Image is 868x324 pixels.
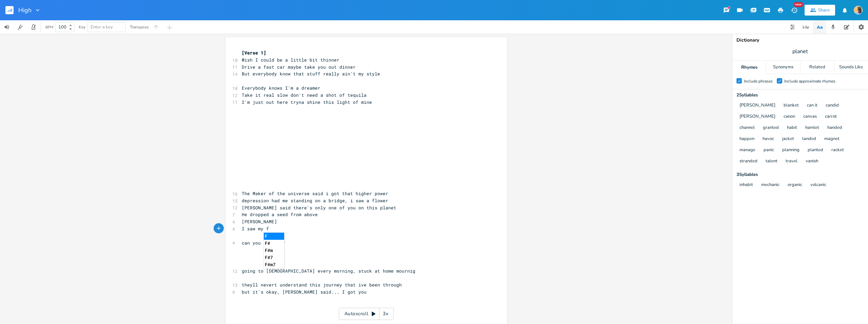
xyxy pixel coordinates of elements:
span: [PERSON_NAME] [242,218,277,225]
button: can it [807,103,817,109]
button: [PERSON_NAME] [739,114,775,120]
button: volcanic [810,182,826,188]
li: F [264,233,284,240]
span: Everybody knows I'm a dreamer [242,85,320,91]
span: I saw my f [242,226,269,232]
button: New [787,4,801,16]
span: going to [DEMOGRAPHIC_DATA] every morning, stuck at home mournig [242,268,415,274]
button: travel [786,159,797,164]
button: racket [831,147,844,153]
button: habit [787,125,797,131]
li: F# [264,240,284,247]
div: BPM [45,25,53,29]
button: inhabit [739,182,753,188]
div: Transpose [130,25,149,29]
li: F#m [264,247,284,254]
button: talent [766,159,777,164]
button: jacket [782,136,794,142]
li: F#m7 [264,261,284,268]
span: planet [792,48,808,55]
span: I'm just out here tryna shine this light of mine [242,99,372,105]
button: landed [802,136,816,142]
div: Include approximate rhymes [784,79,835,83]
button: channel [739,125,755,131]
button: [PERSON_NAME] [739,103,775,109]
span: High [18,7,32,13]
img: Shaza Musician [854,6,863,15]
div: Key [79,25,85,29]
button: panic [764,147,774,153]
span: The Maker of the universe said i got that higher power [242,190,388,196]
div: 2 Syllable s [736,93,864,97]
button: canon [784,114,795,120]
button: candid [826,103,839,109]
span: Drive a fast car maybe take you out dinner [242,64,356,70]
button: canvas [803,114,817,120]
button: organic [788,182,802,188]
span: Enter a key [91,24,113,30]
button: carrot [825,114,837,120]
div: Sounds Like [834,61,868,74]
div: Autoscroll [339,308,394,320]
button: hamlet [805,125,819,131]
button: happen [739,136,754,142]
div: 3x [379,308,392,320]
div: Dictionary [736,38,864,43]
li: F#7 [264,254,284,261]
span: [Verse 1] [242,50,266,56]
span: [PERSON_NAME] said there's only one of you on this planet [242,205,396,211]
button: vanish [806,159,818,164]
button: mechanic [761,182,780,188]
button: granted [763,125,779,131]
span: but it's okay, [PERSON_NAME] said... I got you [242,289,367,295]
button: stranded [739,159,757,164]
button: planted [808,147,823,153]
span: Wish I could be a little bit thinner [242,57,339,63]
span: depression had me standing on a bridge, i saw a flower [242,198,388,204]
div: Include phrases [744,79,773,83]
div: Share [818,7,830,13]
div: Rhymes [732,61,766,74]
div: 3 Syllable s [736,172,864,177]
span: He dropped a seed from above [242,211,318,217]
button: planning [782,147,800,153]
div: New [794,2,803,7]
button: Share [805,5,835,16]
span: can you feel it? [242,240,285,246]
button: magnet [824,136,840,142]
span: But everybody know that stuff really ain't my style [242,71,380,77]
span: Take it real slow don't need a shot of tequila [242,92,367,98]
button: manage [739,147,755,153]
div: Synonyms [766,61,800,74]
button: blanket [784,103,799,109]
button: havoc [763,136,774,142]
span: theyll nevert understand this journey that ive been through [242,282,402,288]
div: Related [801,61,834,74]
button: handed [827,125,842,131]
